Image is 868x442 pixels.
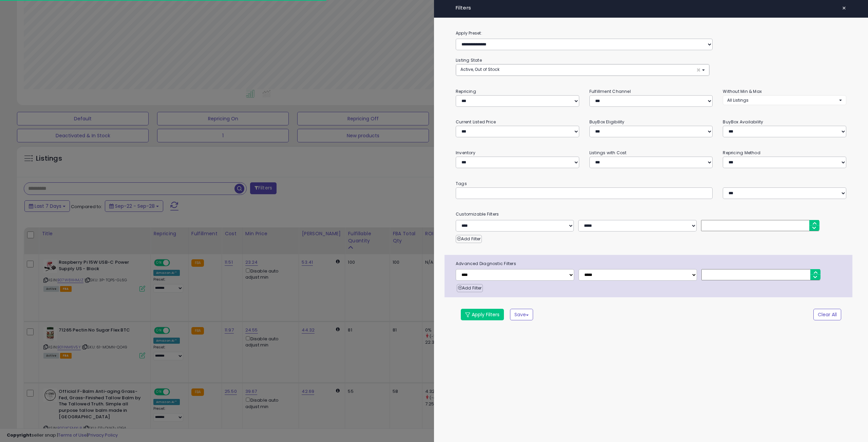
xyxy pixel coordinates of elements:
[510,309,533,320] button: Save
[451,260,852,267] span: Advanced Diagnostic Filters
[461,309,504,320] button: Apply Filters
[456,88,476,94] small: Repricing
[451,29,851,37] label: Apply Preset:
[456,150,475,156] small: Inventory
[456,119,496,125] small: Current Listed Price
[460,66,499,72] span: Active, Out of Stock
[589,150,627,156] small: Listings with Cost
[842,3,846,13] span: ×
[456,235,482,243] button: Add Filter
[839,3,849,13] button: ×
[723,88,762,94] small: Without Min & Max
[456,5,846,11] h4: Filters
[813,309,841,320] button: Clear All
[696,66,701,74] span: ×
[589,88,631,94] small: Fulfillment Channel
[456,57,482,63] small: Listing State
[457,284,483,292] button: Add Filter
[723,119,763,125] small: BuyBox Availability
[589,119,625,125] small: BuyBox Eligibility
[723,95,846,105] button: All Listings
[451,210,851,218] small: Customizable Filters
[723,150,760,156] small: Repricing Method
[451,180,851,187] small: Tags
[727,97,749,103] span: All Listings
[456,64,709,76] button: Active, Out of Stock ×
